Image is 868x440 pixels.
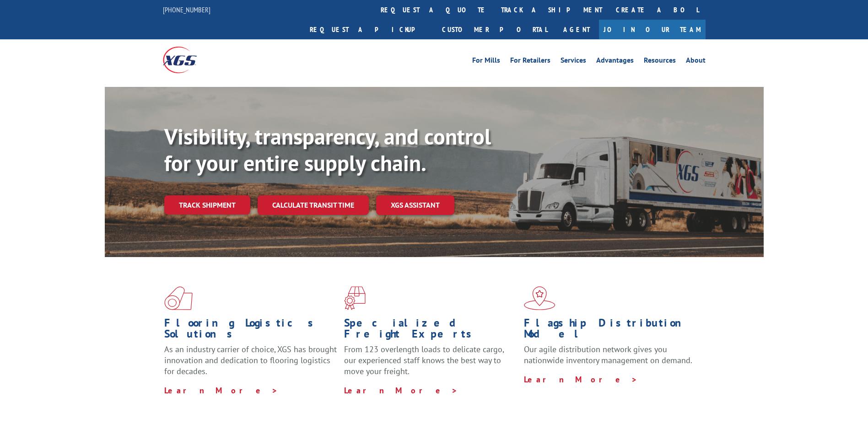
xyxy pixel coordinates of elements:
b: Visibility, transparency, and control for your entire supply chain. [164,122,491,177]
a: For Mills [472,57,500,67]
a: Advantages [596,57,634,67]
img: xgs-icon-flagship-distribution-model-red [524,286,555,310]
a: Learn More > [524,374,638,385]
a: Calculate transit time [258,195,369,215]
a: XGS ASSISTANT [376,195,454,215]
a: Learn More > [344,385,458,396]
a: Request a pickup [303,20,435,39]
a: [PHONE_NUMBER] [163,5,210,14]
h1: Flooring Logistics Solutions [164,317,337,344]
p: From 123 overlength loads to delicate cargo, our experienced staff knows the best way to move you... [344,344,517,385]
a: Track shipment [164,195,250,215]
a: For Retailers [510,57,550,67]
a: Agent [554,20,599,39]
img: xgs-icon-focused-on-flooring-red [344,286,366,310]
img: xgs-icon-total-supply-chain-intelligence-red [164,286,193,310]
a: Resources [644,57,676,67]
a: Learn More > [164,385,278,396]
h1: Flagship Distribution Model [524,317,697,344]
h1: Specialized Freight Experts [344,317,517,344]
a: Services [561,57,586,67]
span: Our agile distribution network gives you nationwide inventory management on demand. [524,344,692,365]
a: Customer Portal [435,20,554,39]
a: Join Our Team [599,20,706,39]
a: About [686,57,706,67]
span: As an industry carrier of choice, XGS has brought innovation and dedication to flooring logistics... [164,344,337,376]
